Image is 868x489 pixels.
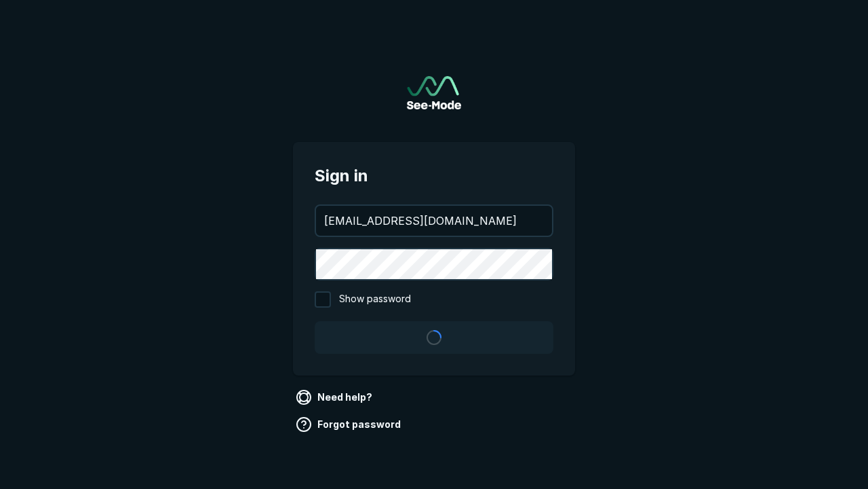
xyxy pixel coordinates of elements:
img: See-Mode Logo [407,76,461,109]
input: your@email.com [316,206,552,236]
a: Need help? [293,386,378,408]
span: Show password [339,291,411,308]
span: Sign in [315,164,553,188]
a: Go to sign in [407,76,461,109]
a: Forgot password [293,414,406,435]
